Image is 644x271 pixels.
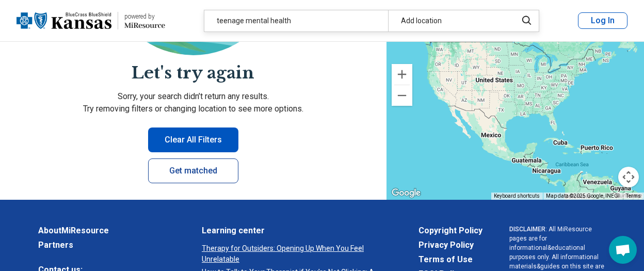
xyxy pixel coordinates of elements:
[609,236,637,264] div: Open chat
[12,61,374,85] h2: Let's try again
[17,8,111,33] img: Blue Cross Blue Shield Kansas
[626,193,641,199] a: Terms (opens in new tab)
[38,239,175,251] a: Partners
[392,64,412,85] button: Zoom in
[509,226,545,233] span: DISCLAIMER
[38,225,175,237] a: AboutMiResource
[389,186,423,200] a: Open this area in Google Maps (opens a new window)
[124,12,165,21] div: powered by
[618,167,639,187] button: Map camera controls
[494,193,540,200] button: Keyboard shortcuts
[388,10,510,31] div: Add location
[418,253,482,266] a: Terms of Use
[202,243,392,265] a: Therapy for Outsiders: Opening Up When You Feel Unrelatable
[12,90,374,115] p: Sorry, your search didn’t return any results. Try removing filters or changing location to see mo...
[418,239,482,251] a: Privacy Policy
[148,158,238,183] a: Get matched
[204,10,388,31] div: teenage mental health
[148,127,238,152] button: Clear All Filters
[389,186,423,200] img: Google
[418,225,482,237] a: Copyright Policy
[546,193,620,199] span: Map data ©2025 Google, INEGI
[392,85,412,106] button: Zoom out
[17,8,165,33] a: Blue Cross Blue Shield Kansaspowered by
[578,12,627,29] button: Log In
[202,225,392,237] a: Learning center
